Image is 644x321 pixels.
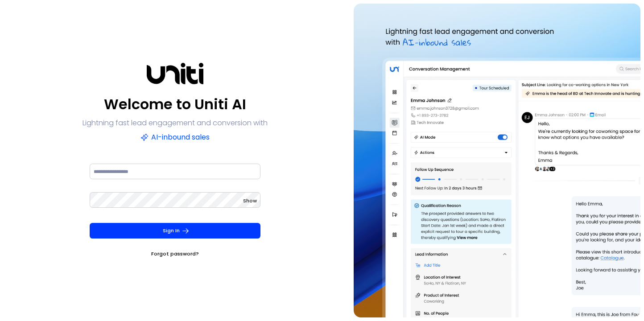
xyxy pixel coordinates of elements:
[90,223,260,239] button: Sign In
[243,197,257,204] span: Show
[354,4,640,317] img: auth-hero.png
[140,131,210,144] p: AI-inbound sales
[151,249,199,258] a: Forgot password?
[243,196,257,205] button: Show
[83,117,268,129] p: Lightning fast lead engagement and conversion with
[104,94,246,115] p: Welcome to Uniti AI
